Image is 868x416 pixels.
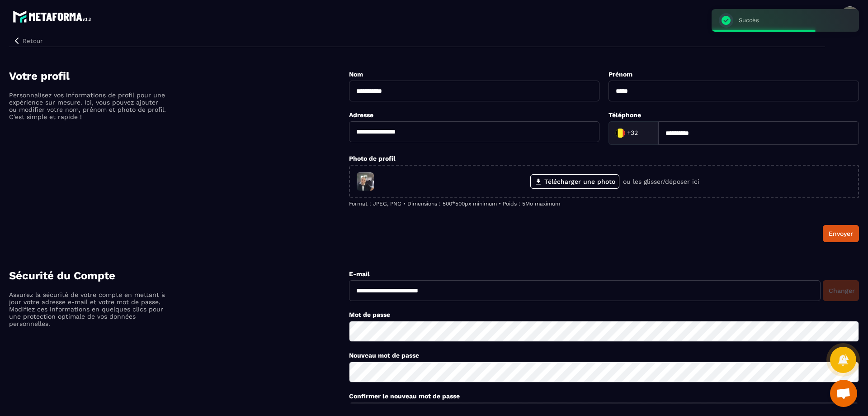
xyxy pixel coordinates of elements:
p: ou les glisser/déposer ici [623,178,699,185]
input: Search for option [640,126,649,140]
label: Adresse [349,111,373,119]
span: +32 [627,129,638,138]
label: Prénom [609,71,632,78]
h4: Votre profil [9,70,349,82]
button: Envoyer [823,225,859,242]
label: Confirmer le nouveau mot de passe [349,392,460,400]
label: Téléphone [609,111,641,119]
label: E-mail [349,270,370,277]
p: Format : JPEG, PNG • Dimensions : 500*500px minimum • Poids : 5Mo maximum [349,201,859,207]
h4: Sécurité du Compte [9,269,349,282]
img: logo [13,8,94,25]
div: Ouvrir le chat [830,380,857,407]
label: Photo de profil [349,155,396,162]
label: Mot de passe [349,311,390,318]
div: Search for option [609,121,658,145]
label: Nouveau mot de passe [349,352,419,359]
p: Assurez la sécurité de votre compte en mettant à jour votre adresse e-mail et votre mot de passe.... [9,291,167,327]
p: Personnalisez vos informations de profil pour une expérience sur mesure. Ici, vous pouvez ajouter... [9,91,167,120]
button: Retour [9,35,46,47]
label: Télécharger une photo [530,174,619,189]
label: Nom [349,71,363,78]
img: Country Flag [611,124,629,142]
